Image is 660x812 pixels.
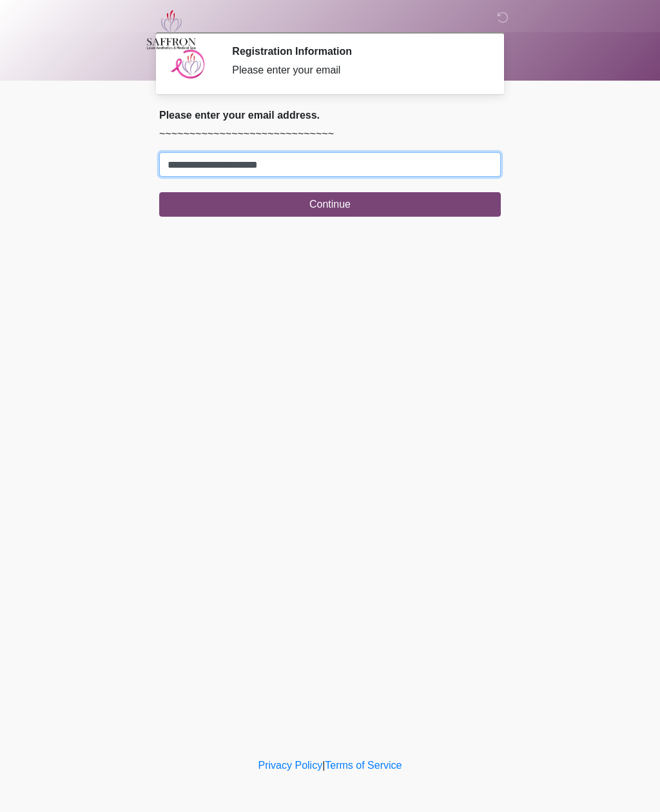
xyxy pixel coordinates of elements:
a: Terms of Service [325,760,402,771]
a: Privacy Policy [258,760,323,771]
a: | [322,760,325,771]
div: Please enter your email [232,63,481,78]
h2: Please enter your email address. [159,109,501,121]
img: Agent Avatar [169,45,208,84]
button: Continue [159,192,501,217]
img: Saffron Laser Aesthetics and Medical Spa Logo [146,10,197,50]
p: ~~~~~~~~~~~~~~~~~~~~~~~~~~~~~ [159,126,501,142]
